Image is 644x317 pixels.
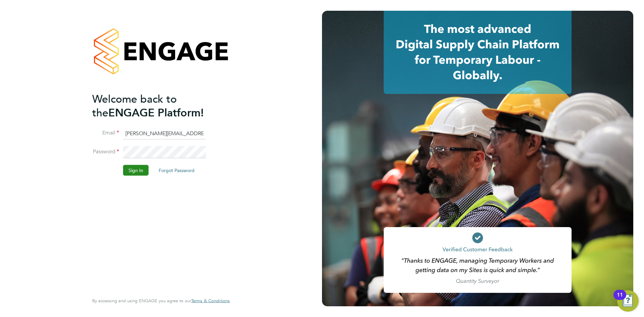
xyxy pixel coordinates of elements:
div: 11 [617,295,623,304]
a: Terms & Conditions [191,298,230,304]
input: Enter your work email... [123,127,206,140]
button: Open Resource Center, 11 new notifications [617,290,639,312]
button: Forgot Password [153,165,200,176]
label: Password [92,148,119,155]
span: Welcome back to the [92,92,177,119]
span: By accessing and using ENGAGE you agree to our [92,298,230,304]
h2: ENGAGE Platform! [92,92,223,119]
label: Email [92,129,119,137]
button: Sign In [123,165,149,176]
